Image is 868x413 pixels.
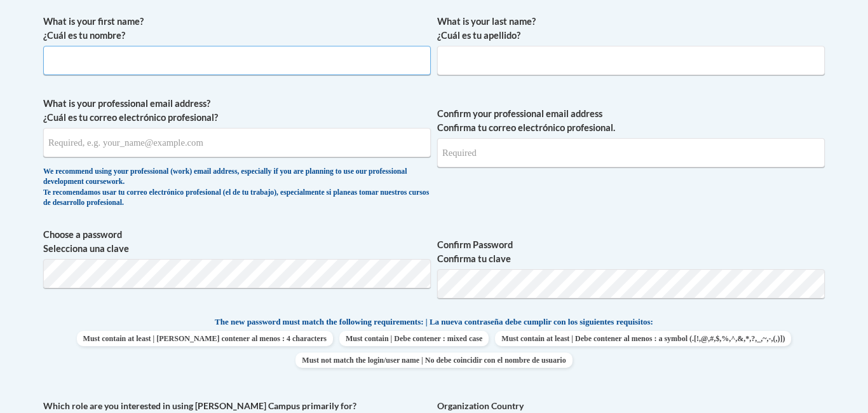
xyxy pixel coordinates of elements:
label: Choose a password Selecciona una clave [43,228,431,256]
label: Confirm your professional email address Confirma tu correo electrónico profesional. [437,107,825,135]
input: Required [437,138,825,167]
input: Metadata input [437,46,825,75]
label: What is your professional email address? ¿Cuál es tu correo electrónico profesional? [43,97,431,125]
span: Must not match the login/user name | No debe coincidir con el nombre de usuario [295,353,572,368]
label: What is your last name? ¿Cuál es tu apellido? [437,15,825,43]
input: Metadata input [43,46,431,75]
span: Must contain | Debe contener : mixed case [339,331,489,346]
label: What is your first name? ¿Cuál es tu nombre? [43,15,431,43]
span: Must contain at least | Debe contener al menos : a symbol (.[!,@,#,$,%,^,&,*,?,_,~,-,(,)]) [495,331,791,346]
div: We recommend using your professional (work) email address, especially if you are planning to use ... [43,167,431,209]
span: Must contain at least | [PERSON_NAME] contener al menos : 4 characters [77,331,333,346]
span: The new password must match the following requirements: | La nueva contraseña debe cumplir con lo... [215,316,653,328]
input: Metadata input [43,128,431,157]
label: Confirm Password Confirma tu clave [437,238,825,266]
